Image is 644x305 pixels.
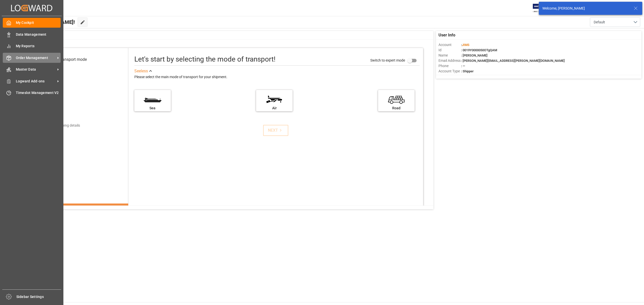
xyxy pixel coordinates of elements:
span: My Cockpit [16,20,61,25]
button: NEXT [263,125,288,136]
div: Welcome, [PERSON_NAME] [542,6,629,11]
span: Logward Add-ons [16,79,56,84]
a: My Reports [3,41,61,51]
div: Please select the main mode of transport for your shipment. [134,74,420,80]
button: open menu [590,17,640,27]
span: : Shipper [461,69,474,73]
a: My Cockpit [3,18,61,28]
span: Account Type [438,69,461,74]
div: Air [259,106,290,111]
span: User Info [438,32,455,38]
img: Exertis%20JAM%20-%20Email%20Logo.jpg_1722504956.jpg [533,4,550,13]
div: Select transport mode [48,57,87,63]
span: Master Data [16,67,56,72]
div: See less [134,68,148,74]
span: Sidebar Settings [16,294,61,299]
span: Id [438,47,461,53]
div: Sea [137,106,168,111]
div: Add shipping details [49,123,80,128]
a: Data Management [3,29,61,39]
span: Default [594,20,605,25]
span: : [461,43,469,47]
span: : — [461,64,465,68]
span: : 0019Y0000050OTgQAM [461,48,497,52]
span: Order Management [16,55,56,61]
a: Timeslot Management V2 [3,88,61,98]
span: Switch to expert mode [370,58,405,62]
span: My Reports [16,43,61,49]
span: Data Management [16,32,61,37]
span: Name [438,53,461,58]
div: NEXT [268,127,283,133]
span: : [PERSON_NAME][EMAIL_ADDRESS][PERSON_NAME][DOMAIN_NAME] [461,59,565,63]
span: Phone [438,63,461,69]
span: Timeslot Management V2 [16,90,61,95]
span: Account [438,42,461,47]
span: JIMS [462,43,469,47]
span: : [PERSON_NAME] [461,54,488,57]
span: Email Address [438,58,461,63]
div: Road [381,106,412,111]
div: Let's start by selecting the mode of transport! [134,54,275,65]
